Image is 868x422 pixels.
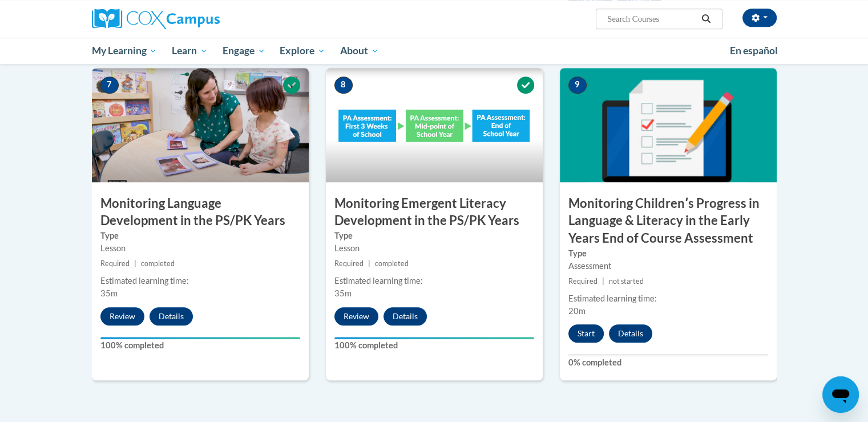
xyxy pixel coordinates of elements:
span: About [340,44,379,58]
button: Details [609,324,652,343]
a: En español [722,39,785,63]
span: Required [568,277,597,286]
div: Estimated learning time: [100,275,300,287]
div: Your progress [334,337,534,339]
span: | [602,277,604,286]
div: Your progress [100,337,300,339]
label: 100% completed [334,339,534,352]
span: completed [141,259,175,268]
span: Explore [280,44,325,58]
span: Required [100,259,130,268]
a: Explore [272,38,333,64]
span: 7 [100,77,119,94]
label: Type [334,230,534,242]
iframe: Button to launch messaging window [822,376,859,413]
a: Cox Campus [92,9,309,29]
button: Start [568,324,604,343]
h3: Monitoring Childrenʹs Progress in Language & Literacy in the Early Years End of Course Assessment [560,195,777,247]
button: Details [383,307,427,325]
button: Details [150,307,193,325]
span: | [368,259,370,268]
button: Review [100,307,144,325]
label: Type [568,247,768,260]
span: 35m [100,288,118,298]
div: Estimated learning time: [334,275,534,287]
a: About [333,38,386,64]
span: Required [334,259,364,268]
img: Course Image [560,68,777,182]
div: Lesson [334,242,534,255]
span: not started [609,277,644,286]
div: Lesson [100,242,300,255]
span: My Learning [91,44,157,58]
span: Learn [172,44,208,58]
img: Course Image [92,68,309,182]
input: Search Courses [606,12,697,26]
h3: Monitoring Emergent Literacy Development in the PS/PK Years [326,195,543,230]
span: En español [730,45,778,57]
button: Review [334,307,378,325]
span: 8 [334,77,353,94]
div: Estimated learning time: [568,292,768,305]
span: | [134,259,136,268]
span: Engage [223,44,265,58]
span: 9 [568,77,587,94]
label: Type [100,230,300,242]
a: Learn [164,38,215,64]
a: Engage [215,38,273,64]
div: Main menu [75,38,794,64]
div: Assessment [568,260,768,272]
img: Cox Campus [92,9,220,29]
label: 100% completed [100,339,300,352]
h3: Monitoring Language Development in the PS/PK Years [92,195,309,230]
span: 20m [568,306,586,316]
a: My Learning [84,38,165,64]
img: Course Image [326,68,543,182]
button: Search [697,12,714,26]
button: Account Settings [742,9,777,27]
label: 0% completed [568,356,768,369]
span: 35m [334,288,352,298]
span: completed [375,259,409,268]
